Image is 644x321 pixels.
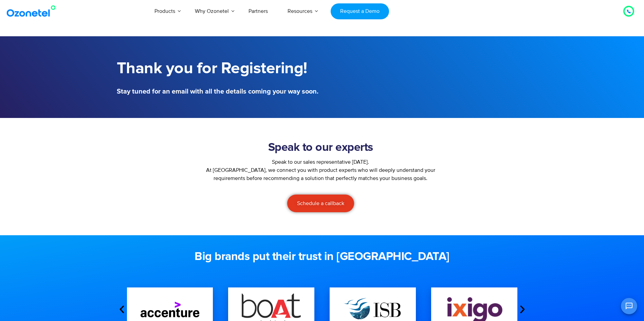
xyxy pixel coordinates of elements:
a: Schedule a callback [287,195,354,212]
img: accentures [141,302,200,317]
a: Request a Demo [331,3,389,19]
h1: Thank you for Registering! [117,59,319,78]
p: At [GEOGRAPHIC_DATA], we connect you with product experts who will deeply understand your require... [200,166,441,182]
h5: Stay tuned for an email with all the details coming your way soon. [117,88,319,95]
h2: Big brands put their trust in [GEOGRAPHIC_DATA] [117,250,528,264]
button: Open chat [621,298,637,314]
span: Schedule a callback [297,201,344,206]
div: Speak to our sales representative [DATE]. [200,158,441,166]
h2: Speak to our experts [200,141,441,155]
